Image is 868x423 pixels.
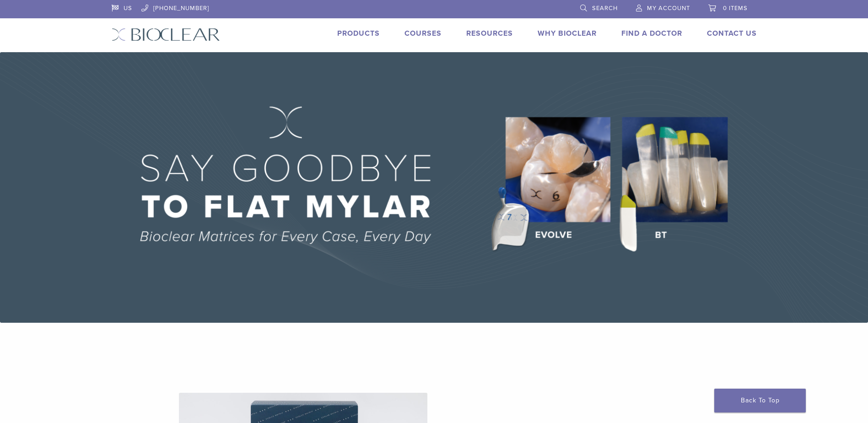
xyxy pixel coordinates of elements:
[592,5,618,12] span: Search
[538,29,597,38] a: Why Bioclear
[466,29,513,38] a: Resources
[621,29,682,38] a: Find A Doctor
[112,28,220,41] img: Bioclear
[647,5,690,12] span: My Account
[337,29,380,38] a: Products
[723,5,748,12] span: 0 items
[714,389,806,412] a: Back To Top
[707,29,757,38] a: Contact Us
[404,29,442,38] a: Courses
